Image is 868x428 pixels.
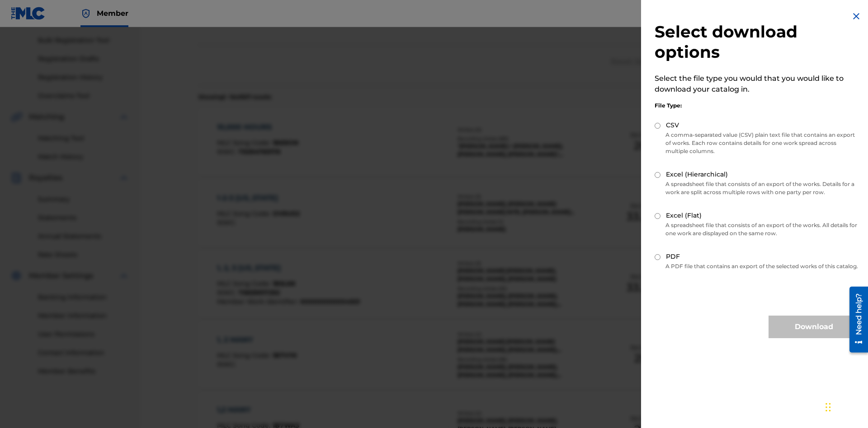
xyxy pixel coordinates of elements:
p: A spreadsheet file that consists of an export of the works. Details for a work are split across m... [655,180,859,196]
h2: Select download options [655,22,859,62]
div: File Type: [655,102,859,110]
p: A spreadsheet file that consists of an export of the works. All details for one work are displaye... [655,221,859,237]
label: CSV [666,121,679,130]
iframe: Resource Center [843,283,868,357]
img: Top Rightsholder [80,8,91,19]
p: A comma-separated value (CSV) plain text file that contains an export of works. Each row contains... [655,131,859,155]
label: Excel (Hierarchical) [666,170,728,179]
p: Select the file type you would that you would like to download your catalog in. [655,73,859,95]
iframe: Chat Widget [823,385,868,428]
div: Drag [826,394,831,421]
p: A PDF file that contains an export of the selected works of this catalog. [655,262,859,270]
img: MLC Logo [11,7,46,20]
label: PDF [666,252,680,261]
label: Excel (Flat) [666,211,702,220]
span: Member [97,8,128,19]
